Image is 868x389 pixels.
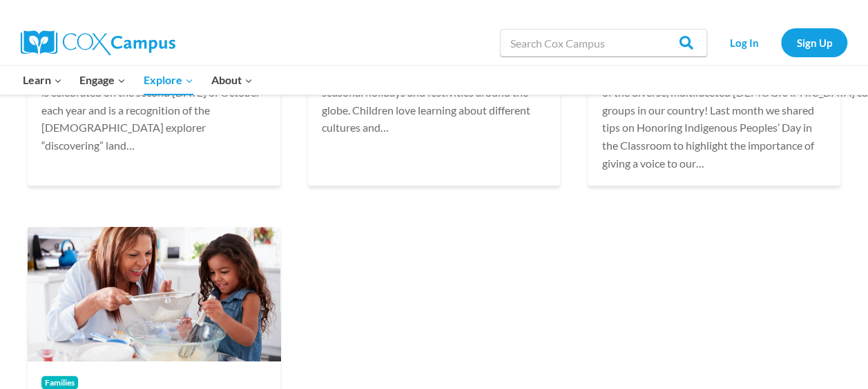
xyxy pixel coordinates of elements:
button: Child menu of Learn [14,66,71,94]
nav: Primary Navigation [14,66,261,94]
a: Log In [714,28,774,57]
p: November is Native American Heritage Month, a great time to uplift and celebrate the histories, t... [601,30,827,172]
a: Sign Up [781,28,847,57]
img: Cox Campus [21,30,175,55]
button: Child menu of Explore [135,66,202,94]
span: Families [41,376,78,389]
nav: Secondary Navigation [714,28,847,57]
button: Child menu of About [202,66,262,94]
input: Search Cox Campus [500,29,707,57]
button: Child menu of Engage [71,66,135,94]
